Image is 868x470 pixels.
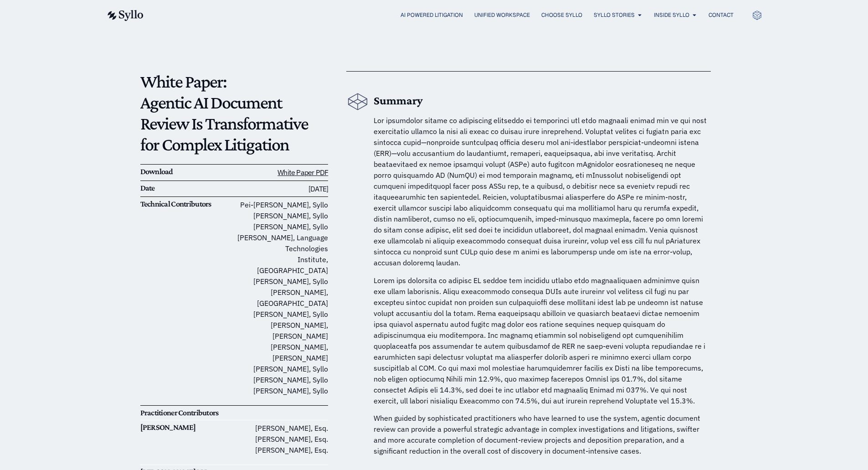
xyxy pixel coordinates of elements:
[140,408,234,418] h6: Practitioner Contributors
[234,183,328,195] h6: [DATE]
[140,71,329,155] p: White Paper: Agentic AI Document Review Is Transformative for Complex Litigation
[374,275,711,406] p: Lorem ips dolorsita co adipisc EL seddoe tem incididu utlabo etdo magnaaliquaen adminimve quisn e...
[594,11,635,19] a: Syllo Stories
[140,199,234,209] h6: Technical Contributors
[474,11,530,19] a: Unified Workspace
[140,183,234,193] h6: Date
[162,11,734,20] div: Menu Toggle
[140,167,234,177] h6: Download
[709,11,734,19] a: Contact
[162,11,734,20] nav: Menu
[541,11,582,19] a: Choose Syllo
[374,94,423,107] b: Summary
[401,11,463,19] a: AI Powered Litigation
[106,10,144,21] img: syllo
[374,116,707,267] span: Lor ipsumdolor sitame co adipiscing elitseddo ei temporinci utl etdo magnaali enimad min ve qui n...
[234,423,328,455] p: [PERSON_NAME], Esq. [PERSON_NAME], Esq. [PERSON_NAME], Esq.
[277,168,328,177] a: White Paper PDF
[140,423,234,433] h6: [PERSON_NAME]
[234,199,328,396] p: Pei-[PERSON_NAME], Syllo [PERSON_NAME], Syllo [PERSON_NAME], Syllo [PERSON_NAME], Language Techno...
[374,413,711,456] p: When guided by sophisticated practitioners who have learned to use the system, agentic document r...
[654,11,689,19] a: Inside Syllo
